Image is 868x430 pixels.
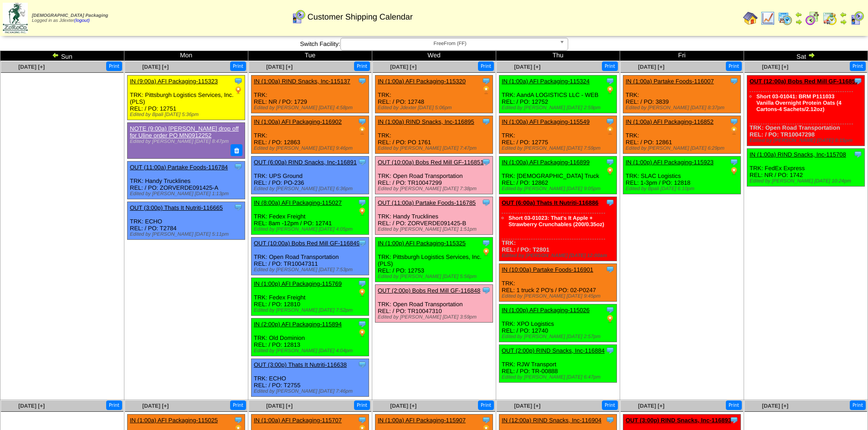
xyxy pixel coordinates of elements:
[358,415,367,425] img: Tooltip
[375,238,493,282] div: TRK: Pittsburgh Logistics Services, Inc. (PLS) REL: / PO: 12753
[744,51,868,61] td: Sat
[502,293,616,299] div: Edited by [PERSON_NAME] [DATE] 9:45pm
[74,18,90,23] a: (logout)
[52,51,59,59] img: arrowleft.gif
[358,207,367,216] img: PO
[130,232,245,237] div: Edited by [PERSON_NAME] [DATE] 5:11pm
[252,238,369,275] div: TRK: Open Road Transportation REL: / PO: TR10047311
[252,116,369,154] div: TRK: REL: / PO: 12863
[378,240,466,247] a: IN (1:00p) AFI Packaging-115325
[602,400,618,410] button: Print
[840,11,847,18] img: arrowleft.gif
[502,266,593,273] a: IN (10:00a) Partake Foods-116901
[496,51,620,61] td: Thu
[502,105,616,111] div: Edited by [PERSON_NAME] [DATE] 2:59pm
[378,314,493,320] div: Edited by [PERSON_NAME] [DATE] 3:59pm
[626,118,714,125] a: IN (1:00a) AFI Packaging-116852
[254,78,350,85] a: IN (1:00a) RIND Snacks, Inc-115137
[499,264,617,302] div: TRK: REL: 1 truck 2 PO's / PO: 02-P0247
[252,197,369,235] div: TRK: Fedex Freight REL: 8am -12pm / PO: 12741
[266,403,293,409] span: [DATE] [+]
[623,157,741,194] div: TRK: SLAC Logistics REL: 1-3pm / PO: 12818
[130,164,228,171] a: OUT (11:00a) Partake Foods-116784
[502,199,598,206] a: OUT (6:00a) Thats It Nutriti-116886
[762,403,788,409] a: [DATE] [+]
[502,118,590,125] a: IN (1:00a) AFI Packaging-115549
[234,86,243,95] img: PO
[606,157,615,167] img: Tooltip
[850,400,866,410] button: Print
[378,105,493,111] div: Edited by Jdexter [DATE] 5:06pm
[499,116,617,154] div: TRK: REL: / PO: 12775
[514,64,540,70] a: [DATE] [+]
[378,274,493,279] div: Edited by [PERSON_NAME] [DATE] 5:56pm
[747,149,865,187] div: TRK: FedEx Express REL: NR / PO: 1742
[602,61,618,71] button: Print
[623,116,741,154] div: TRK: REL: / PO: 12861
[805,11,820,25] img: calendarblend.gif
[234,415,243,425] img: Tooltip
[502,417,601,424] a: IN (12:00a) RIND Snacks, Inc-116904
[0,51,124,61] td: Sun
[254,361,347,368] a: OUT (3:00p) Thats It Nutriti-116638
[128,202,245,239] div: TRK: ECHO REL: / PO: T2784
[32,13,108,18] span: [DEMOGRAPHIC_DATA] Packaging
[375,76,493,113] div: TRK: REL: / PO: 12748
[482,86,491,95] img: PO
[390,64,416,70] span: [DATE] [+]
[375,157,493,194] div: TRK: Open Road Transportation REL: / PO: TR10047299
[32,13,108,23] span: Logged in as Jdexter
[142,403,169,409] span: [DATE] [+]
[358,76,367,86] img: Tooltip
[502,78,590,85] a: IN (1:00a) AFI Packaging-115324
[750,151,846,158] a: IN (1:00a) RIND Snacks, Inc-115708
[18,403,45,409] a: [DATE] [+]
[254,267,369,273] div: Edited by [PERSON_NAME] [DATE] 7:53pm
[254,227,369,232] div: Edited by [PERSON_NAME] [DATE] 4:05pm
[230,61,246,71] button: Print
[638,64,664,70] a: [DATE] [+]
[499,197,617,261] div: TRK: REL: / PO: T2801
[234,162,243,171] img: Tooltip
[18,64,45,70] span: [DATE] [+]
[626,146,740,151] div: Edited by [PERSON_NAME] [DATE] 6:29pm
[128,161,245,199] div: TRK: Handy Trucklines REL: / PO: ZORVERDE091425-A
[378,199,476,206] a: OUT (11:00a) Partake Foods-116785
[850,11,864,25] img: calendarcustomer.gif
[514,403,540,409] span: [DATE] [+]
[762,64,788,70] a: [DATE] [+]
[626,186,740,192] div: Edited by Bpali [DATE] 6:10pm
[638,403,664,409] a: [DATE] [+]
[482,238,491,248] img: Tooltip
[378,417,466,424] a: IN (1:00a) AFI Packaging-115907
[354,61,370,71] button: Print
[502,146,616,151] div: Edited by [PERSON_NAME] [DATE] 7:59pm
[478,400,494,410] button: Print
[502,186,616,192] div: Edited by [PERSON_NAME] [DATE] 9:05pm
[252,278,369,316] div: TRK: Fedex Freight REL: / PO: 12810
[482,117,491,126] img: Tooltip
[606,76,615,86] img: Tooltip
[729,167,739,176] img: PO
[502,307,590,314] a: IN (1:00p) AFI Packaging-115026
[252,319,369,356] div: TRK: Old Dominion REL: / PO: 12813
[254,280,342,287] a: IN (1:00p) AFI Packaging-115769
[130,78,218,85] a: IN (9:00a) AFI Packaging-115323
[234,76,243,86] img: Tooltip
[254,417,342,424] a: IN (1:00a) AFI Packaging-115707
[130,191,245,197] div: Edited by [PERSON_NAME] [DATE] 1:13pm
[378,159,483,166] a: OUT (10:00a) Bobs Red Mill GF-116851
[760,11,775,25] img: line_graph.gif
[266,64,293,70] a: [DATE] [+]
[626,105,740,111] div: Edited by [PERSON_NAME] [DATE] 8:37pm
[606,346,615,355] img: Tooltip
[358,288,367,297] img: PO
[502,334,616,339] div: Edited by [PERSON_NAME] [DATE] 2:57pm
[254,389,369,394] div: Edited by [PERSON_NAME] [DATE] 7:46pm
[623,76,741,113] div: TRK: REL: / PO: 3839
[606,86,615,95] img: PO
